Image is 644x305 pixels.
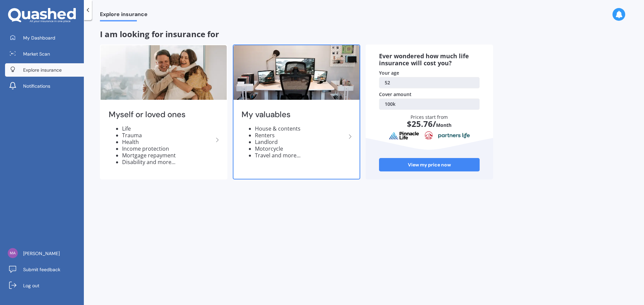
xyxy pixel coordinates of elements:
span: Market Scan [23,51,50,57]
li: House & contents [255,125,346,132]
li: Life [122,125,213,132]
h2: Myself or loved ones [109,109,213,120]
div: Ever wondered how much life insurance will cost you? [379,53,480,67]
a: View my price now [379,158,480,171]
a: Explore insurance [5,63,84,77]
li: Mortgage repayment [122,152,213,159]
li: Landlord [255,139,346,145]
span: Month [436,122,451,128]
div: Prices start from [386,114,473,135]
span: Explore insurance [100,11,148,20]
div: Cover amount [379,91,480,98]
li: Income protection [122,145,213,152]
a: My Dashboard [5,31,84,45]
span: Submit feedback [23,266,60,273]
a: [PERSON_NAME] [5,247,84,260]
a: 100k [379,98,480,110]
a: Submit feedback [5,263,84,276]
span: Notifications [23,83,50,89]
span: [PERSON_NAME] [23,250,60,257]
img: partnersLife [438,133,470,139]
li: Travel and more... [255,152,346,159]
span: Explore insurance [23,67,62,73]
li: Trauma [122,132,213,139]
span: I am looking for insurance for [100,28,219,40]
img: fe2800dd65f47be75430905521afa859 [8,248,18,258]
span: $ 25.76 / [407,118,436,129]
span: Log out [23,282,39,289]
img: Myself or loved ones [101,45,227,100]
li: Health [122,139,213,145]
li: Motorcycle [255,145,346,152]
img: pinnacle [389,131,420,140]
span: My Dashboard [23,34,55,41]
a: Market Scan [5,47,84,61]
div: Your age [379,70,480,76]
img: aia [425,131,433,140]
a: Log out [5,279,84,292]
a: Notifications [5,79,84,93]
li: Renters [255,132,346,139]
h2: My valuables [241,109,346,120]
a: 52 [379,77,480,88]
img: My valuables [233,45,360,100]
li: Disability and more... [122,159,213,165]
